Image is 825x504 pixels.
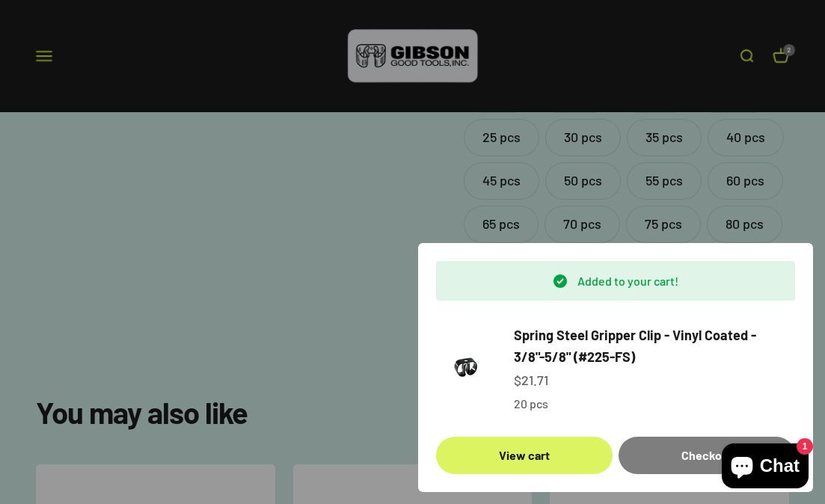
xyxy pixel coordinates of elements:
a: Spring Steel Gripper Clip - Vinyl Coated - 3/8"-5/8" (#225-FS) [514,325,795,368]
button: Checkout [619,437,795,474]
img: Gripper clip, made & shipped from the USA! [436,339,496,399]
a: View cart [436,437,613,474]
inbox-online-store-chat: Shopify online store chat [717,443,813,492]
div: Checkout [637,446,777,465]
p: 20 pcs [514,394,795,414]
div: Added to your cart! [436,261,795,301]
sale-price: $21.71 [514,369,548,391]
